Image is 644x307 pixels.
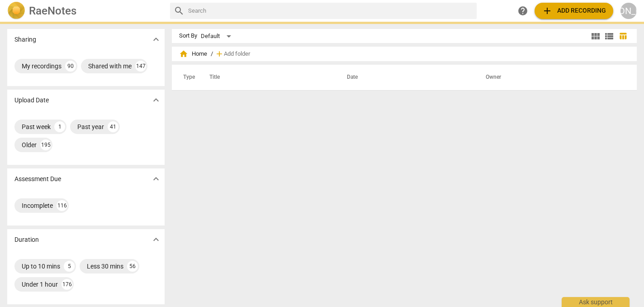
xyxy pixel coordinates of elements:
[22,201,53,210] div: Incomplete
[22,122,51,131] div: Past week
[62,279,72,290] div: 176
[515,3,531,19] a: Help
[14,235,39,245] p: Duration
[127,261,138,272] div: 56
[22,280,58,289] div: Under 1 hour
[176,65,199,90] th: Type
[542,5,553,16] span: add
[151,34,161,45] span: expand_more
[590,31,601,42] span: view_module
[151,234,161,245] span: expand_more
[135,61,146,72] div: 147
[7,2,163,20] a: LogoRaeNotes
[64,261,75,272] div: 5
[54,121,65,132] div: 1
[215,49,224,58] span: add
[620,3,637,19] button: [PERSON_NAME]
[589,29,602,43] button: Tile view
[619,32,627,40] span: table_chart
[602,29,616,43] button: List view
[14,174,61,184] p: Assessment Due
[224,51,250,58] span: Add folder
[151,173,161,184] span: expand_more
[7,2,25,20] img: Logo
[22,262,60,271] div: Up to 10 mins
[57,200,67,211] div: 116
[151,95,161,106] span: expand_more
[88,62,132,71] div: Shared with me
[542,5,606,16] span: Add recording
[149,233,163,246] button: Show more
[199,65,336,90] th: Title
[87,262,123,271] div: Less 30 mins
[22,140,37,149] div: Older
[616,29,630,43] button: Table view
[29,5,76,17] h2: RaeNotes
[149,93,163,107] button: Show more
[65,61,76,72] div: 90
[22,62,62,71] div: My recordings
[108,121,118,132] div: 41
[188,4,473,18] input: Search
[336,65,475,90] th: Date
[562,297,630,307] div: Ask support
[604,31,615,42] span: view_list
[211,51,213,58] span: /
[475,65,627,90] th: Owner
[77,122,104,131] div: Past year
[201,29,234,43] div: Default
[149,172,163,186] button: Show more
[40,139,51,150] div: 195
[14,96,49,105] p: Upload Date
[517,5,528,16] span: help
[179,33,197,39] div: Sort By
[149,33,163,46] button: Show more
[535,3,613,19] button: Upload
[14,35,36,44] p: Sharing
[174,5,185,16] span: search
[179,49,188,58] span: home
[179,49,207,58] span: Home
